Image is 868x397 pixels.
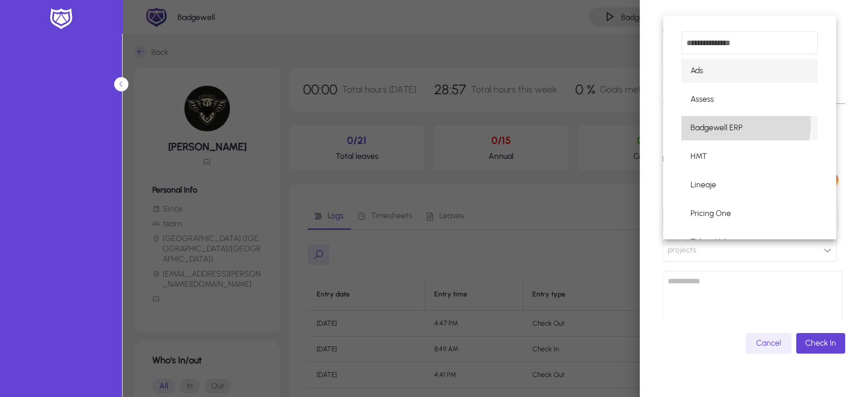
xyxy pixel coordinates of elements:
mat-option: Pricing One [681,202,818,226]
span: Assess [691,93,714,106]
span: Badgewell ERP [691,121,742,135]
mat-option: Badgewell ERP [681,116,818,140]
span: Ads [691,64,703,78]
mat-option: Talent Hub [681,230,818,254]
mat-option: Lineaje [681,173,818,197]
mat-option: Ads [681,59,818,83]
span: Pricing One [691,207,731,220]
mat-option: HMT [681,145,818,169]
span: HMT [691,150,707,163]
mat-option: Assess [681,87,818,111]
input: dropdown search [681,31,818,54]
span: Talent Hub [691,235,729,249]
span: Lineaje [691,178,716,192]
